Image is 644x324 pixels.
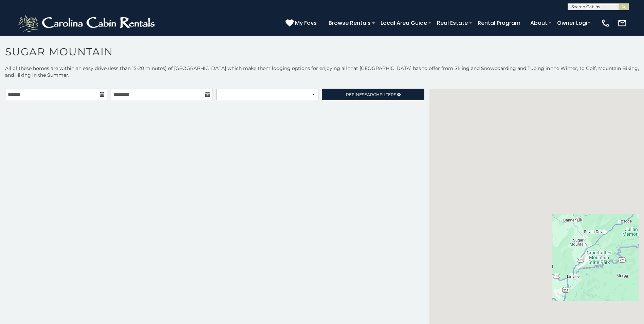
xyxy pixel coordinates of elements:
span: Refine Filters [346,92,396,97]
a: Real Estate [434,17,471,29]
img: White-1-2.png [17,13,158,33]
a: RefineSearchFilters [322,89,424,100]
a: Local Area Guide [377,17,430,29]
a: Owner Login [554,17,594,29]
a: About [527,17,551,29]
img: phone-regular-white.png [601,18,610,28]
img: mail-regular-white.png [618,18,627,28]
a: Rental Program [474,17,524,29]
span: My Favs [295,19,317,27]
span: Search [362,92,380,97]
a: Browse Rentals [325,17,374,29]
a: My Favs [286,19,318,28]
